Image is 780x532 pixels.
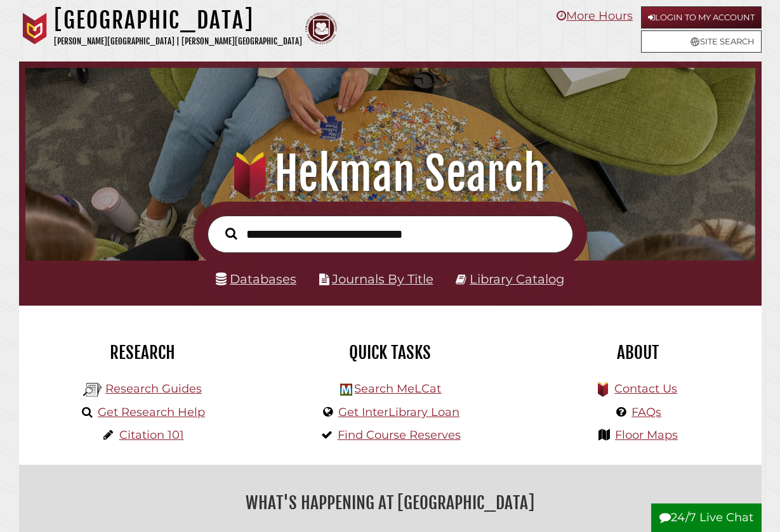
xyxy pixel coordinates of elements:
[338,405,459,419] a: Get InterLibrary Loan
[614,382,677,396] a: Contact Us
[54,34,302,49] p: [PERSON_NAME][GEOGRAPHIC_DATA] | [PERSON_NAME][GEOGRAPHIC_DATA]
[631,405,661,419] a: FAQs
[276,342,505,363] h2: Quick Tasks
[105,382,202,396] a: Research Guides
[338,428,461,442] a: Find Course Reserves
[305,13,337,44] img: Calvin Theological Seminary
[29,342,257,363] h2: Research
[225,228,237,240] i: Search
[98,405,205,419] a: Get Research Help
[641,30,762,53] a: Site Search
[615,428,678,442] a: Floor Maps
[332,271,433,287] a: Journals By Title
[219,224,243,242] button: Search
[340,384,352,396] img: Hekman Library Logo
[524,342,752,363] h2: About
[37,146,743,202] h1: Hekman Search
[29,488,752,517] h2: What's Happening at [GEOGRAPHIC_DATA]
[83,380,102,399] img: Hekman Library Logo
[641,6,762,29] a: Login to My Account
[119,428,184,442] a: Citation 101
[354,382,441,396] a: Search MeLCat
[470,271,564,287] a: Library Catalog
[19,13,51,44] img: Calvin University
[216,271,296,287] a: Databases
[557,9,633,23] a: More Hours
[54,6,302,34] h1: [GEOGRAPHIC_DATA]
